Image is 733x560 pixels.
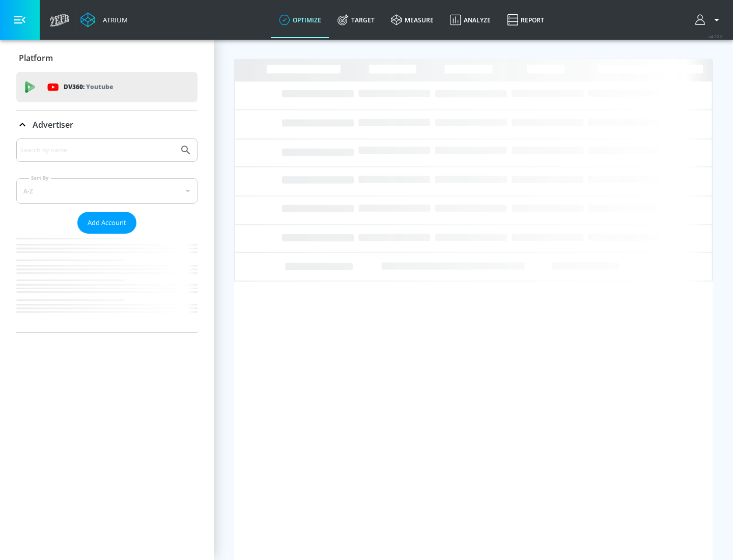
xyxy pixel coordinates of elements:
div: DV360: Youtube [16,72,198,102]
span: v 4.32.0 [709,34,723,39]
a: Report [499,2,552,38]
div: Advertiser [16,110,198,139]
div: Platform [16,44,198,72]
a: optimize [271,2,329,38]
p: DV360: [64,81,113,93]
button: Add Account [77,212,136,234]
a: Target [329,2,383,38]
p: Youtube [86,81,113,92]
a: Atrium [80,12,128,27]
span: Add Account [88,217,126,229]
input: Search by name [20,144,175,157]
p: Advertiser [33,119,73,130]
a: measure [383,2,442,38]
p: Platform [19,52,53,64]
div: Advertiser [16,138,198,332]
div: A-Z [16,178,198,204]
a: Analyze [442,2,499,38]
div: Atrium [99,15,128,24]
label: Sort By [29,175,51,181]
nav: list of Advertiser [16,234,198,332]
